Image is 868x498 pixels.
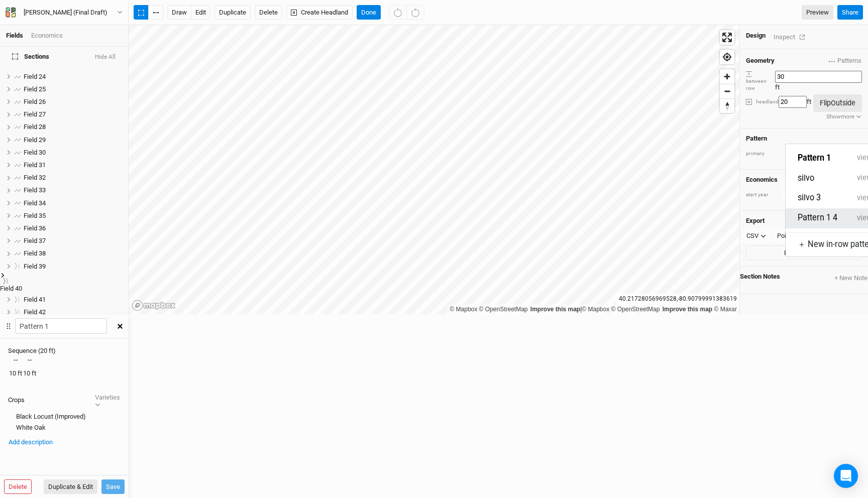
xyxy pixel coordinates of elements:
div: Field 29 [24,136,122,144]
button: CSV [742,228,771,243]
button: draw [167,5,191,20]
div: between row [746,70,775,92]
div: Field 37 [24,237,122,245]
button: Delete [4,479,32,494]
div: Open Intercom Messenger [834,464,858,488]
button: Add description [8,437,53,448]
button: Pattern 1 4 [798,212,852,224]
div: CSV [746,231,758,241]
input: Pattern name [15,318,107,334]
span: Find my location [720,50,734,64]
span: Field 32 [24,174,46,181]
div: Coffelt (Final Draft) [24,8,107,18]
span: Field 35 [24,212,46,219]
div: Field 27 [24,110,122,118]
div: Field 32 [24,174,122,182]
div: Field 25 [24,85,122,93]
div: Field 31 [24,161,122,169]
button: Save [101,479,125,494]
div: Field 34 [24,199,122,207]
a: OpenStreetMap [611,306,660,313]
a: Improve this map [530,306,580,313]
div: headland [746,98,779,106]
h4: Pattern [746,135,862,143]
div: Sequence ( 20 ft ) [8,346,121,355]
button: + New Note [834,273,868,284]
div: primary [746,150,781,158]
h4: Economics [746,176,862,184]
button: edit [191,5,210,20]
span: Field 34 [24,199,46,207]
span: ft [807,98,811,105]
button: Pattern 1 [798,153,852,164]
span: Field 31 [24,161,46,169]
span: Field 27 [24,110,46,118]
button: Varieties [94,392,121,409]
a: Improve this map [663,306,712,313]
button: Undo (^z) [389,5,407,20]
div: Field 30 [24,149,122,157]
div: Inspect [774,31,809,43]
div: ↔ [27,355,33,364]
span: Field 41 [24,296,46,303]
button: ExportField 40 [746,245,862,261]
button: [PERSON_NAME] (Final Draft) [5,7,123,18]
span: Field 36 [24,224,46,232]
button: Zoom out [720,84,734,98]
button: 2024 [782,187,813,202]
span: Field 39 [24,263,46,270]
a: OpenStreetMap [479,306,528,313]
div: Black Locust (Improved) [8,412,121,421]
button: silvo 3 [798,192,852,204]
span: ft [775,83,780,91]
a: Mapbox logo [132,300,176,311]
div: Field 33 [24,186,122,194]
button: Create Headland [286,5,353,20]
a: Preview [802,5,833,20]
div: 10 ft [23,369,36,378]
div: White Oak [8,423,121,432]
span: Field 26 [24,98,46,105]
div: Points [777,231,795,241]
button: Share [837,5,863,20]
div: Field 28 [24,123,122,131]
div: Design [746,31,766,40]
div: Field 26 [24,98,122,106]
span: Field 37 [24,237,46,244]
button: Points [773,228,807,243]
span: Patterns [829,56,861,66]
div: start year [746,191,781,199]
button: Redo (^Z) [406,5,424,20]
button: FlipOutside [813,94,862,112]
div: 10 ft [9,369,22,378]
button: Done [357,5,381,20]
div: Field 36 [24,224,122,232]
span: Field 38 [24,250,46,257]
span: Field 42 [24,308,46,316]
canvas: Map [129,25,739,498]
button: Showmore [826,112,862,122]
button: Zoom in [720,69,734,84]
div: Economics [31,31,63,40]
h4: Export [746,217,862,225]
a: Maxar [714,306,737,313]
button: Duplicate & Edit [44,479,97,494]
button: Duplicate [214,5,251,20]
button: silvo [798,173,852,184]
div: Crops [8,392,121,409]
div: Field 42 [24,308,122,316]
span: Field 23 [24,60,46,68]
div: ↔ [13,355,19,364]
div: [PERSON_NAME] (Final Draft) [24,8,107,18]
button: Enter fullscreen [720,30,734,45]
span: Field 30 [24,149,46,156]
div: Field 38 [24,250,122,258]
button: Hide All [94,54,116,61]
button: Delete [255,5,282,20]
button: Reset bearing to north [720,98,734,113]
button: Patterns [828,55,862,66]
